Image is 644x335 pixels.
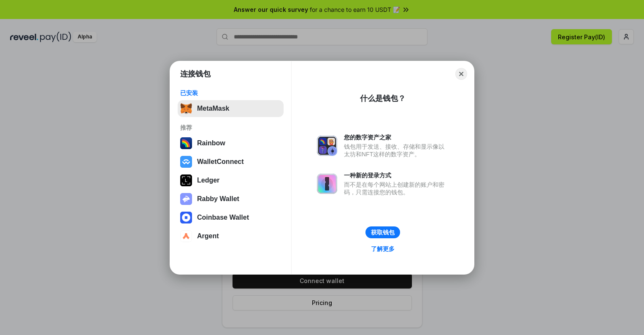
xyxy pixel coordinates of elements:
button: MetaMask [178,100,284,117]
button: WalletConnect [178,153,284,170]
div: Argent [197,232,219,240]
div: 获取钱包 [371,229,395,236]
img: svg+xml,%3Csvg%20width%3D%22120%22%20height%3D%22120%22%20viewBox%3D%220%200%20120%20120%22%20fil... [180,137,192,149]
a: 了解更多 [366,243,400,254]
button: Rabby Wallet [178,191,284,207]
div: 而不是在每个网站上创建新的账户和密码，只需连接您的钱包。 [344,181,449,196]
img: svg+xml,%3Csvg%20xmlns%3D%22http%3A%2F%2Fwww.w3.org%2F2000%2Fsvg%22%20fill%3D%22none%22%20viewBox... [180,193,192,205]
div: 了解更多 [371,245,395,253]
div: WalletConnect [197,158,244,166]
div: 已安装 [180,89,281,97]
button: Rainbow [178,135,284,152]
img: svg+xml,%3Csvg%20width%3D%2228%22%20height%3D%2228%22%20viewBox%3D%220%200%2028%2028%22%20fill%3D... [180,230,192,242]
img: svg+xml,%3Csvg%20xmlns%3D%22http%3A%2F%2Fwww.w3.org%2F2000%2Fsvg%22%20fill%3D%22none%22%20viewBox... [317,136,337,156]
div: 您的数字资产之家 [344,133,449,141]
h1: 连接钱包 [180,69,211,79]
button: Coinbase Wallet [178,209,284,226]
div: Rainbow [197,139,225,147]
div: 一种新的登录方式 [344,172,449,179]
div: Rabby Wallet [197,195,239,203]
div: Coinbase Wallet [197,214,249,221]
button: Ledger [178,172,284,189]
img: svg+xml,%3Csvg%20width%3D%2228%22%20height%3D%2228%22%20viewBox%3D%220%200%2028%2028%22%20fill%3D... [180,212,192,223]
img: svg+xml,%3Csvg%20fill%3D%22none%22%20height%3D%2233%22%20viewBox%3D%220%200%2035%2033%22%20width%... [180,103,192,114]
img: svg+xml,%3Csvg%20xmlns%3D%22http%3A%2F%2Fwww.w3.org%2F2000%2Fsvg%22%20fill%3D%22none%22%20viewBox... [317,174,337,194]
div: Ledger [197,177,219,184]
button: Argent [178,228,284,245]
div: 钱包用于发送、接收、存储和显示像以太坊和NFT这样的数字资产。 [344,143,449,158]
button: 获取钱包 [365,226,400,238]
img: svg+xml,%3Csvg%20width%3D%2228%22%20height%3D%2228%22%20viewBox%3D%220%200%2028%2028%22%20fill%3D... [180,156,192,168]
div: MetaMask [197,105,229,112]
div: 什么是钱包？ [360,93,406,103]
button: Close [455,68,467,80]
div: 推荐 [180,124,281,131]
img: svg+xml,%3Csvg%20xmlns%3D%22http%3A%2F%2Fwww.w3.org%2F2000%2Fsvg%22%20width%3D%2228%22%20height%3... [180,174,192,186]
